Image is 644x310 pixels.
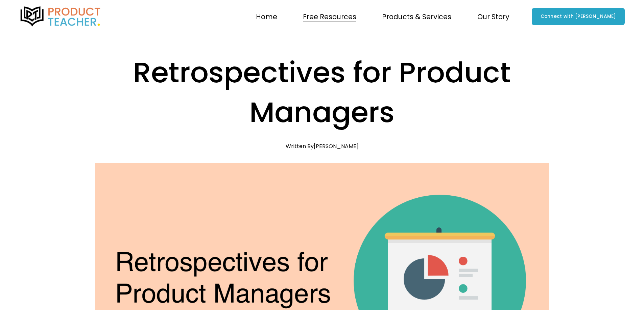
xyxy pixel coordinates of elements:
[382,10,451,23] span: Products & Services
[382,9,451,23] a: folder dropdown
[532,8,625,25] a: Connect with [PERSON_NAME]
[314,142,359,150] a: [PERSON_NAME]
[303,10,356,23] span: Free Resources
[477,10,509,23] span: Our Story
[19,6,102,27] img: Product Teacher
[303,9,356,23] a: folder dropdown
[256,9,277,23] a: Home
[286,143,359,149] div: Written By
[477,9,509,23] a: folder dropdown
[95,53,549,133] h1: Retrospectives for Product Managers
